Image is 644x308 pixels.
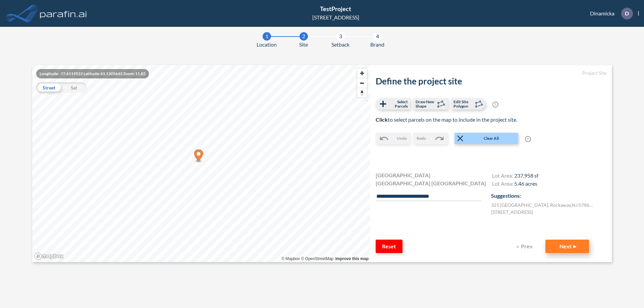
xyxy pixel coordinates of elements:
[376,116,388,123] b: Click
[417,135,426,141] span: Redo
[492,180,538,188] h4: Lot Area:
[491,208,533,215] label: [STREET_ADDRESS]
[514,172,538,179] span: 237,958 sf
[376,179,486,187] span: [GEOGRAPHIC_DATA] [GEOGRAPHIC_DATA]
[514,180,537,187] span: 5.46 acres
[580,8,639,19] div: Dinamicka
[525,136,531,142] span: ?
[36,69,149,78] div: Longitude: -77.6119522 Latitude: 43.1305643 Zoom: 11.82
[376,70,606,76] h5: Project Site
[357,78,367,88] span: Zoom out
[454,133,518,144] button: Clear All
[376,76,606,86] h2: Define the project site
[512,240,539,253] button: Prev
[376,133,410,144] button: Undo
[320,5,351,12] span: TestProject
[357,78,367,88] button: Zoom out
[413,133,448,144] button: Redo
[465,135,518,141] span: Clear All
[281,256,300,261] a: Mapbox
[376,116,517,123] span: to select parcels on the map to include in the project site.
[335,256,369,261] a: Improve this map
[370,41,384,49] span: Brand
[32,65,370,262] canvas: Map
[36,82,61,93] div: Street
[34,252,64,260] a: Mapbox homepage
[388,100,408,108] span: Select Parcels
[625,10,629,16] p: D
[492,102,498,108] span: ?
[331,41,350,49] span: Setback
[300,32,308,41] div: 2
[397,135,407,141] span: Undo
[357,68,367,78] button: Zoom in
[257,41,277,49] span: Location
[376,171,430,179] span: [GEOGRAPHIC_DATA]
[61,82,87,93] div: Sat
[373,32,382,41] div: 4
[39,7,88,20] img: logo
[301,256,333,261] a: OpenStreetMap
[336,32,345,41] div: 3
[453,100,473,108] span: Edit Site Polygon
[491,192,606,200] p: Suggestions:
[416,100,435,108] span: Draw New Shape
[299,41,308,49] span: Site
[357,88,367,98] button: Reset bearing to north
[492,172,538,180] h4: Lot Area:
[491,201,595,208] label: 321 [GEOGRAPHIC_DATA] , Rockaway , NJ 07866 , US
[312,13,359,21] div: [STREET_ADDRESS]
[263,32,271,41] div: 1
[545,240,589,253] button: Next
[194,149,203,163] div: Map marker
[376,240,402,253] button: Reset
